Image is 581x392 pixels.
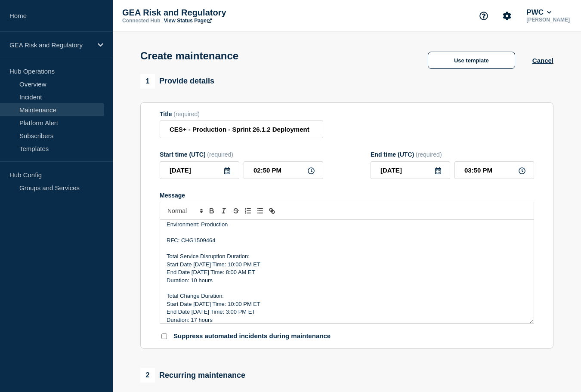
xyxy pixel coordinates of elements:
button: Toggle strikethrough text [230,206,242,216]
button: Toggle link [266,206,278,216]
p: End Date [DATE] Time: 8:00 AM ET [167,269,527,276]
button: Toggle bulleted list [254,206,266,216]
p: End Date [DATE] Time: 3:00 PM ET [167,308,527,316]
p: Total Service Disruption Duration: [167,253,527,260]
span: 1 [140,74,155,89]
input: Suppress automated incidents during maintenance [161,333,167,339]
span: (required) [173,111,200,117]
button: Toggle bold text [206,206,218,216]
input: HH:MM A [244,161,323,179]
input: YYYY-MM-DD [160,161,239,179]
p: Start Date [DATE] Time: 10:00 PM ET [167,300,527,308]
p: GEA Risk and Regulatory [122,8,294,18]
div: Title [160,111,323,117]
p: Duration: 17 hours [167,316,527,324]
p: Duration: 10 hours [167,277,527,284]
a: View Status Page [164,18,212,24]
p: Environment: Production [167,221,527,228]
button: Use template [428,52,515,69]
input: YYYY-MM-DD [371,161,450,179]
h1: Create maintenance [140,50,238,62]
span: 2 [140,368,155,383]
button: Support [475,7,493,25]
button: Toggle ordered list [242,206,254,216]
button: Toggle italic text [218,206,230,216]
div: Recurring maintenance [140,368,245,383]
p: [PERSON_NAME] [525,17,572,23]
button: PWC [525,8,553,17]
input: HH:MM A [454,161,534,179]
div: Message [160,192,534,199]
span: (required) [207,151,233,158]
p: Start Date [DATE] Time: 10:00 PM ET [167,261,527,269]
span: Font size [164,206,206,216]
div: Start time (UTC) [160,151,323,158]
p: GEA Risk and Regulatory [9,41,92,49]
p: Total Change Duration: [167,292,527,300]
span: (required) [416,151,442,158]
button: Account settings [498,7,516,25]
p: Connected Hub [122,18,161,24]
button: Cancel [532,57,553,64]
p: RFC: CHG1509464 [167,237,527,244]
div: Message [160,220,534,323]
input: Title [160,120,323,138]
div: Provide details [140,74,214,89]
p: Suppress automated incidents during maintenance [173,332,331,340]
div: End time (UTC) [371,151,534,158]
